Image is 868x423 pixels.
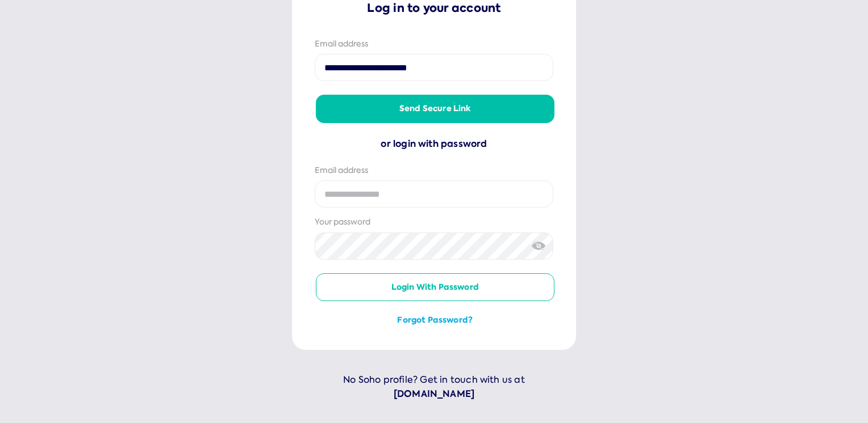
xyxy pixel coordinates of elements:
[316,95,554,123] button: Send secure link
[315,39,553,50] div: Email address
[316,273,554,302] button: Login with password
[315,137,553,151] div: or login with password
[292,387,576,401] a: [DOMAIN_NAME]
[532,240,546,252] img: eye-crossed.svg
[315,165,553,176] div: Email address
[292,373,576,401] p: No Soho profile? Get in touch with us at
[315,217,553,228] div: Your password
[316,315,554,326] button: Forgot password?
